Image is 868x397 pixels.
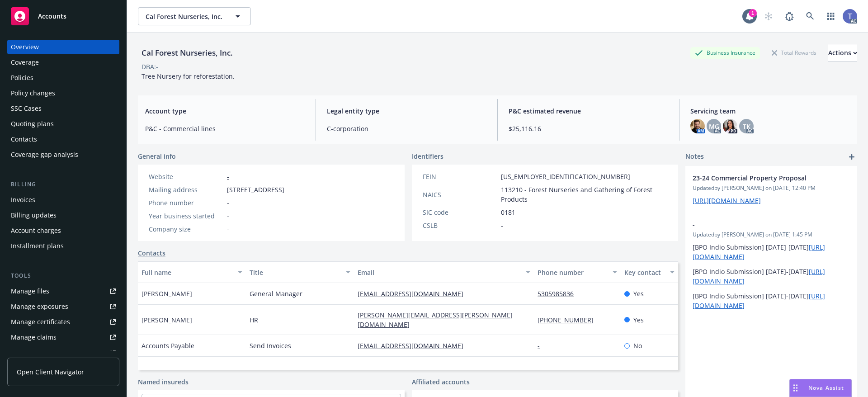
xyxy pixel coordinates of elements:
[7,223,119,238] a: Account charges
[11,223,61,238] div: Account charges
[327,106,486,116] span: Legal entity type
[723,119,737,133] img: photo
[38,13,66,20] span: Accounts
[423,190,497,199] div: NAICS
[789,379,852,397] button: Nova Assist
[227,185,284,194] span: [STREET_ADDRESS]
[509,124,668,133] span: $25,116.16
[358,289,471,298] a: [EMAIL_ADDRESS][DOMAIN_NAME]
[11,55,39,70] div: Coverage
[534,261,620,283] button: Phone number
[149,198,223,208] div: Phone number
[7,208,119,222] a: Billing updates
[801,7,819,25] a: Search
[501,208,515,217] span: 0181
[149,172,223,181] div: Website
[142,268,232,277] div: Full name
[11,193,35,207] div: Invoices
[7,40,119,54] a: Overview
[538,289,581,298] a: 5305985836
[11,208,57,222] div: Billing updates
[7,71,119,85] a: Policies
[149,224,223,234] div: Company size
[7,180,119,189] div: Billing
[7,132,119,147] a: Contacts
[142,289,192,298] span: [PERSON_NAME]
[11,86,55,100] div: Policy changes
[227,172,229,181] a: -
[509,106,668,116] span: P&C estimated revenue
[7,345,119,360] a: Manage BORs
[693,173,826,183] span: 23-24 Commercial Property Proposal
[749,9,757,17] div: 1
[808,384,844,392] span: Nova Assist
[354,261,534,283] button: Email
[624,268,665,277] div: Key contact
[145,106,305,116] span: Account type
[633,341,642,350] span: No
[412,151,443,161] span: Identifiers
[145,124,305,133] span: P&C - Commercial lines
[358,341,471,350] a: [EMAIL_ADDRESS][DOMAIN_NAME]
[7,299,119,314] span: Manage exposures
[412,377,470,387] a: Affiliated accounts
[250,268,340,277] div: Title
[828,44,857,61] div: Actions
[843,9,857,24] img: photo
[138,151,176,161] span: General info
[693,184,850,192] span: Updated by [PERSON_NAME] on [DATE] 12:40 PM
[690,106,850,116] span: Servicing team
[138,261,246,283] button: Full name
[227,224,229,234] span: -
[11,101,42,116] div: SSC Cases
[538,316,601,324] a: [PHONE_NUMBER]
[693,220,826,229] span: -
[7,86,119,100] a: Policy changes
[7,315,119,329] a: Manage certificates
[142,315,192,325] span: [PERSON_NAME]
[327,124,486,133] span: C-corporation
[685,166,857,213] div: 23-24 Commercial Property ProposalUpdatedby [PERSON_NAME] on [DATE] 12:40 PM[URL][DOMAIN_NAME]
[142,62,158,71] div: DBA: -
[501,185,668,204] span: 113210 - Forest Nurseries and Gathering of Forest Products
[685,213,857,317] div: -Updatedby [PERSON_NAME] on [DATE] 1:45 PM[BPO Indio Submission] [DATE]-[DATE][URL][DOMAIN_NAME][...
[846,151,857,162] a: add
[7,117,119,131] a: Quoting plans
[693,196,761,205] a: [URL][DOMAIN_NAME]
[246,261,354,283] button: Title
[690,119,705,133] img: photo
[146,12,224,21] span: Cal Forest Nurseries, Inc.
[11,330,57,345] div: Manage claims
[11,284,49,298] div: Manage files
[790,379,801,397] div: Drag to move
[693,291,850,310] p: [BPO Indio Submission] [DATE]-[DATE]
[423,221,497,230] div: CSLB
[11,345,53,360] div: Manage BORs
[685,151,704,162] span: Notes
[828,44,857,62] button: Actions
[142,341,194,350] span: Accounts Payable
[501,172,630,181] span: [US_EMPLOYER_IDENTIFICATION_NUMBER]
[138,47,236,59] div: Cal Forest Nurseries, Inc.
[358,311,513,329] a: [PERSON_NAME][EMAIL_ADDRESS][PERSON_NAME][DOMAIN_NAME]
[149,211,223,221] div: Year business started
[501,221,503,230] span: -
[7,4,119,29] a: Accounts
[633,315,644,325] span: Yes
[11,71,33,85] div: Policies
[227,198,229,208] span: -
[7,55,119,70] a: Coverage
[693,242,850,261] p: [BPO Indio Submission] [DATE]-[DATE]
[423,208,497,217] div: SIC code
[693,267,850,286] p: [BPO Indio Submission] [DATE]-[DATE]
[11,117,54,131] div: Quoting plans
[7,271,119,280] div: Tools
[11,132,37,147] div: Contacts
[7,330,119,345] a: Manage claims
[767,47,821,58] div: Total Rewards
[822,7,840,25] a: Switch app
[621,261,678,283] button: Key contact
[11,147,78,162] div: Coverage gap analysis
[538,341,547,350] a: -
[227,211,229,221] span: -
